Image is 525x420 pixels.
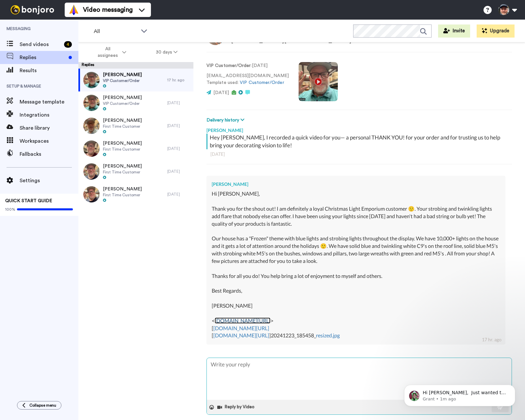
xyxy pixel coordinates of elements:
div: [DATE] [167,123,190,128]
span: [DATE] [213,90,229,95]
a: [PERSON_NAME]VIP Customer/Order17 hr. ago [78,69,193,91]
button: Collapse menu [17,401,61,410]
strong: VIP Customer/Order [206,63,251,68]
span: [PERSON_NAME] [103,94,142,101]
span: First Time Customer [103,170,142,175]
span: First Time Customer [103,147,142,152]
img: 1a9bcb0a-13fd-4e25-a0fe-7ad9bde20972-thumb.jpg [83,163,100,180]
button: Invite [438,24,470,38]
a: [DOMAIN_NAME][URL] [213,332,269,338]
div: [DATE] [210,151,508,157]
span: [PERSON_NAME] [103,140,142,147]
button: Reply by Video [217,402,256,412]
a: [PERSON_NAME]First Time Customer[DATE] [78,160,193,183]
span: QUICK START GUIDE [5,199,52,203]
button: All assignees [80,43,141,61]
a: [PERSON_NAME]VIP Customer/Order[DATE] [78,91,193,114]
div: [PERSON_NAME] [212,181,500,187]
span: VIP Customer/Order [103,78,142,83]
span: Settings [20,177,78,185]
span: Message template [20,98,78,106]
a: resized.jpg [316,332,340,338]
div: [DATE] [167,169,190,174]
div: 4 [64,41,72,48]
a: [PERSON_NAME]First Time Customer[DATE] [78,183,193,206]
span: All [94,27,138,35]
div: [PERSON_NAME] [206,124,512,134]
a: [DOMAIN_NAME][URL] [215,317,271,324]
div: Hi [PERSON_NAME], Thank you for the shout out! I am definitely a loyal Christmas Light Emporium c... [212,190,500,339]
span: All assignees [94,46,121,59]
img: df3c6750-cfd0-462d-9af4-a8d7fc135f90-thumb.jpg [83,118,100,134]
iframe: Intercom notifications message [394,371,525,417]
img: 75838a81-212a-450b-b5b8-0311b2077830-thumb.jpg [83,140,100,157]
p: [EMAIL_ADDRESS][DOMAIN_NAME] Template used: [206,73,289,86]
img: 9be0dd89-14d7-42a2-af85-ebe0efe31b15-thumb.jpg [83,95,100,111]
a: [PERSON_NAME]First Time Customer[DATE] [78,137,193,160]
p: : [DATE] [206,62,289,69]
span: First Time Customer [103,124,142,129]
span: Video messaging [83,5,133,14]
span: Results [20,67,78,74]
span: [PERSON_NAME] [103,117,142,124]
a: [DOMAIN_NAME][URL] [213,325,269,331]
img: bj-logo-header-white.svg [8,5,57,14]
span: VIP Customer/Order [103,101,142,106]
div: [DATE] [167,192,190,197]
div: 17 hr. ago [167,77,190,83]
span: Integrations [20,111,78,119]
div: [DATE] [167,146,190,151]
span: [PERSON_NAME] [103,163,142,170]
span: Fallbacks [20,150,78,158]
div: 17 hr. ago [482,336,501,343]
img: vm-color.svg [69,5,79,15]
button: Delivery history [206,117,246,124]
div: Replies [78,62,193,69]
span: [PERSON_NAME] [103,186,142,192]
span: Send videos [20,40,61,48]
span: Replies [20,54,66,61]
span: Share library [20,124,78,132]
img: 692e670d-9848-417f-ad71-7f47645e4a6a-thumb.jpg [83,72,100,88]
span: Collapse menu [29,403,56,408]
div: [DATE] [167,100,190,105]
a: [PERSON_NAME]First Time Customer[DATE] [78,114,193,137]
span: [PERSON_NAME] [103,72,142,78]
div: Hey [PERSON_NAME], I recorded a quick video for you— a personal THANK YOU! for your order and for... [210,134,510,149]
button: 30 days [141,46,192,58]
span: Workspaces [20,137,78,145]
span: 100% [5,207,15,212]
a: VIP Customer/Order [240,80,284,85]
img: 4a3ae7ae-199b-492a-ac6a-84e757c9bea5-thumb.jpg [83,186,100,202]
button: Upgrade [477,24,515,38]
span: First Time Customer [103,192,142,198]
